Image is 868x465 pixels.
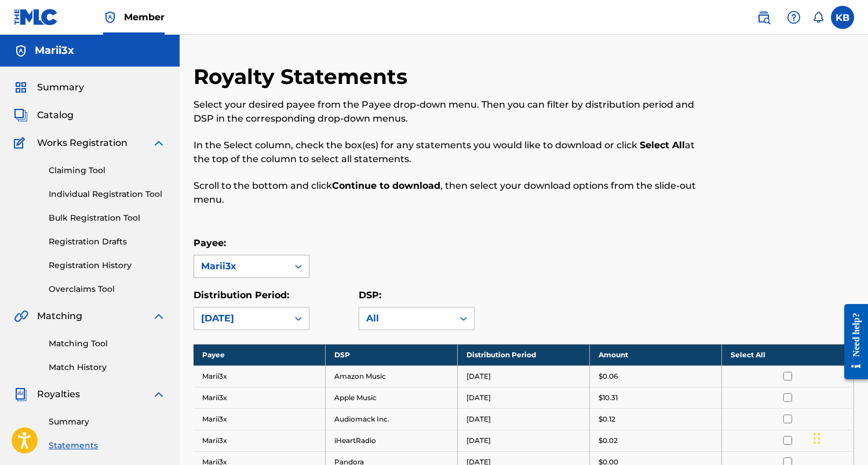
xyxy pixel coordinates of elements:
td: Marii3x [194,387,326,408]
p: $0.06 [599,371,618,382]
a: Summary [49,416,166,428]
img: Works Registration [14,136,29,150]
a: CatalogCatalog [14,108,74,122]
span: Summary [37,80,84,94]
a: Match History [49,361,166,374]
img: Matching [14,309,28,323]
img: Summary [14,80,28,94]
div: Help [782,6,805,29]
img: MLC Logo [14,9,59,25]
img: Royalties [14,387,28,401]
iframe: Chat Widget [810,409,868,465]
img: Catalog [14,108,28,122]
a: Registration Drafts [49,236,166,248]
span: Matching [37,309,82,323]
a: Individual Registration Tool [49,188,166,200]
iframe: Resource Center [836,292,868,391]
p: $10.31 [599,393,618,403]
td: Marii3x [194,408,326,430]
th: Payee [194,344,326,365]
div: Marii3x [201,259,281,273]
td: Audiomack Inc. [326,408,458,430]
th: Distribution Period [458,344,590,365]
img: help [787,10,801,24]
strong: Continue to download [332,180,440,191]
p: Scroll to the bottom and click , then select your download options from the slide-out menu. [194,179,702,207]
img: search [757,10,771,24]
td: Apple Music [326,387,458,408]
img: Accounts [14,44,28,58]
td: [DATE] [458,365,590,387]
a: Public Search [752,6,775,29]
span: Member [124,10,165,24]
a: Statements [49,440,166,452]
td: iHeartRadio [326,430,458,451]
a: SummarySummary [14,80,84,94]
a: Claiming Tool [49,164,166,177]
h2: Royalty Statements [194,64,413,90]
span: Works Registration [37,136,127,150]
td: [DATE] [458,387,590,408]
th: Select All [722,344,854,365]
div: All [366,312,446,325]
p: Select your desired payee from the Payee drop-down menu. Then you can filter by distribution peri... [194,98,702,126]
td: Marii3x [194,430,326,451]
a: Registration History [49,259,166,272]
label: Distribution Period: [194,290,289,301]
span: Royalties [37,387,80,401]
div: Notifications [812,12,824,23]
strong: Select All [640,140,685,151]
p: In the Select column, check the box(es) for any statements you would like to download or click at... [194,138,702,166]
label: DSP: [359,290,381,301]
span: Catalog [37,108,74,122]
p: $0.02 [599,435,618,446]
img: expand [152,309,166,323]
label: Payee: [194,237,226,248]
p: $0.12 [599,414,615,424]
div: [DATE] [201,312,281,325]
a: Bulk Registration Tool [49,212,166,224]
img: Top Rightsholder [103,10,117,24]
img: expand [152,136,166,150]
td: Marii3x [194,365,326,387]
a: Overclaims Tool [49,283,166,295]
div: Drag [814,421,820,456]
td: [DATE] [458,430,590,451]
td: [DATE] [458,408,590,430]
h5: Marii3x [35,44,74,57]
td: Amazon Music [326,365,458,387]
a: Matching Tool [49,338,166,350]
th: DSP [326,344,458,365]
img: expand [152,387,166,401]
th: Amount [590,344,722,365]
div: User Menu [831,6,854,29]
